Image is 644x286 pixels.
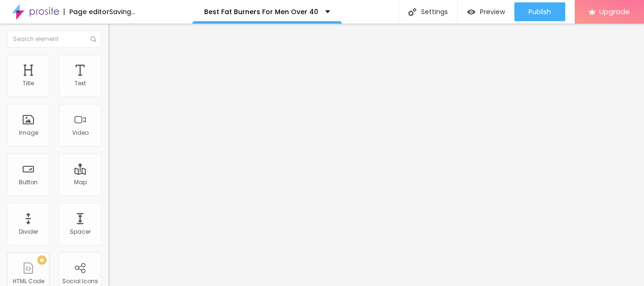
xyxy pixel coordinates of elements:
[480,8,505,16] span: Preview
[467,8,475,16] img: view-1.svg
[74,80,86,87] div: Text
[204,8,318,15] p: Best Fat Burners For Men Over 40
[108,24,644,286] iframe: Editor
[458,2,514,21] button: Preview
[72,130,89,136] div: Video
[19,130,38,136] div: Image
[599,8,630,16] span: Upgrade
[23,80,34,87] div: Title
[13,278,44,285] div: HTML Code
[64,8,109,15] div: Page editor
[528,8,551,16] span: Publish
[62,278,98,285] div: Social Icons
[7,31,101,48] input: Search element
[19,229,38,235] div: Divider
[91,36,96,42] img: Icone
[70,229,91,235] div: Spacer
[408,8,416,16] img: Icone
[19,179,38,186] div: Button
[514,2,565,21] button: Publish
[74,179,87,186] div: Map
[109,8,135,15] div: Saving...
